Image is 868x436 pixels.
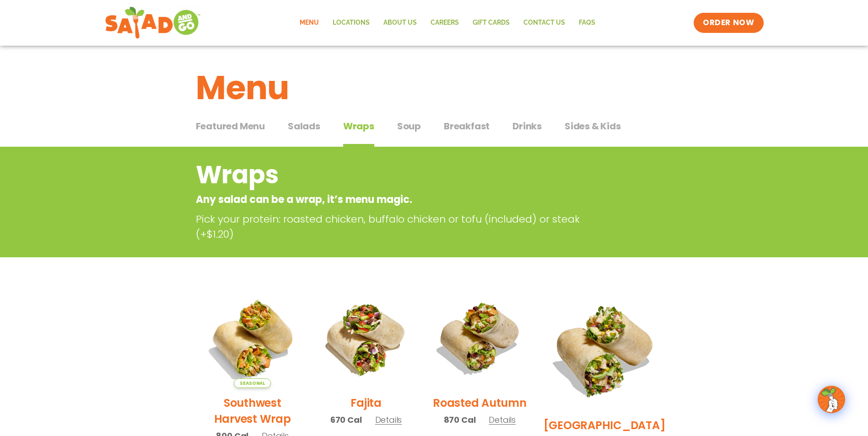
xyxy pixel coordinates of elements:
[466,12,517,33] a: GIFT CARDS
[375,414,402,425] span: Details
[316,288,416,388] img: Product photo for Fajita Wrap
[196,212,603,242] p: Pick your protein: roasted chicken, buffalo chicken or tofu (included) or steak (+$1.20)
[444,414,476,426] span: 870 Cal
[196,192,599,207] p: Any salad can be a wrap, it’s menu magic.
[512,119,542,133] span: Drinks
[703,17,754,28] span: ORDER NOW
[196,119,265,133] span: Featured Menu
[517,12,572,33] a: Contact Us
[105,5,201,41] img: new-SAG-logo-768×292
[819,387,844,412] img: wpChatIcon
[424,12,466,33] a: Careers
[343,119,374,133] span: Wraps
[489,414,516,425] span: Details
[288,119,320,133] span: Salads
[572,12,602,33] a: FAQs
[544,417,666,433] h2: [GEOGRAPHIC_DATA]
[326,12,377,33] a: Locations
[196,156,599,193] h2: Wraps
[430,288,529,388] img: Product photo for Roasted Autumn Wrap
[293,12,602,33] nav: Menu
[377,12,424,33] a: About Us
[444,119,490,133] span: Breakfast
[196,63,673,112] h1: Menu
[234,378,271,388] span: Seasonal
[433,395,527,411] h2: Roasted Autumn
[196,116,673,147] div: Tabbed content
[694,13,763,33] a: ORDER NOW
[565,119,621,133] span: Sides & Kids
[203,395,302,427] h2: Southwest Harvest Wrap
[350,395,382,411] h2: Fajita
[330,414,362,426] span: 670 Cal
[544,288,666,410] img: Product photo for BBQ Ranch Wrap
[203,288,302,388] img: Product photo for Southwest Harvest Wrap
[293,12,326,33] a: Menu
[397,119,421,133] span: Soup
